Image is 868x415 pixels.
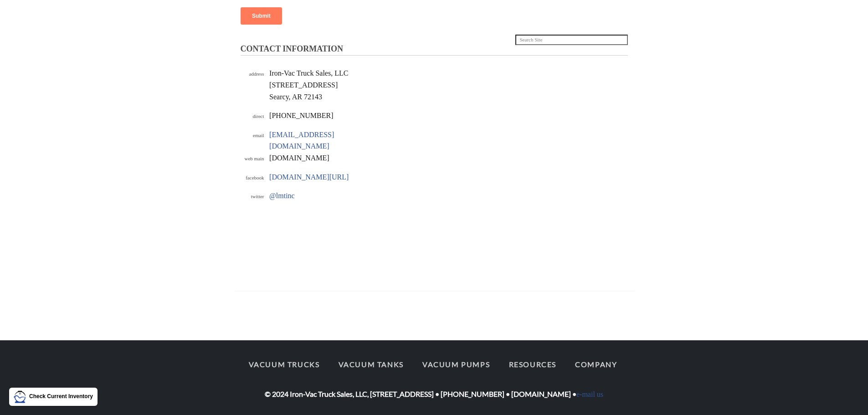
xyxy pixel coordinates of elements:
a: [EMAIL_ADDRESS][DOMAIN_NAME] [269,131,334,150]
span: Iron-Vac Truck Sales, LLC [STREET_ADDRESS] Searcy, AR 72143 [269,69,348,100]
a: [DOMAIN_NAME][URL] [269,173,349,181]
a: Resources [500,355,565,374]
span: CONTACT INFORMATION [241,44,344,53]
span: facebook [246,175,264,180]
span: direct [252,113,264,119]
span: twitter [251,194,264,199]
a: @lmtinc [269,192,295,200]
a: e-mail us [576,390,603,398]
div: © 2024 Iron-Vac Truck Sales, LLC, [STREET_ADDRESS] • [PHONE_NUMBER] • [DOMAIN_NAME] • [234,355,635,400]
p: Check Current Inventory [29,392,93,401]
a: Vacuum Tanks [330,355,412,374]
a: Company [567,355,625,374]
span: address [249,71,264,77]
img: LMT Icon [14,390,26,403]
span: web main [244,156,264,161]
a: Vacuum Pumps [414,355,498,374]
input: Search Site [515,35,628,46]
span: email [253,133,264,138]
span: [DOMAIN_NAME] [269,154,329,162]
span: [PHONE_NUMBER] [269,112,333,119]
a: Vacuum Trucks [241,355,328,374]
